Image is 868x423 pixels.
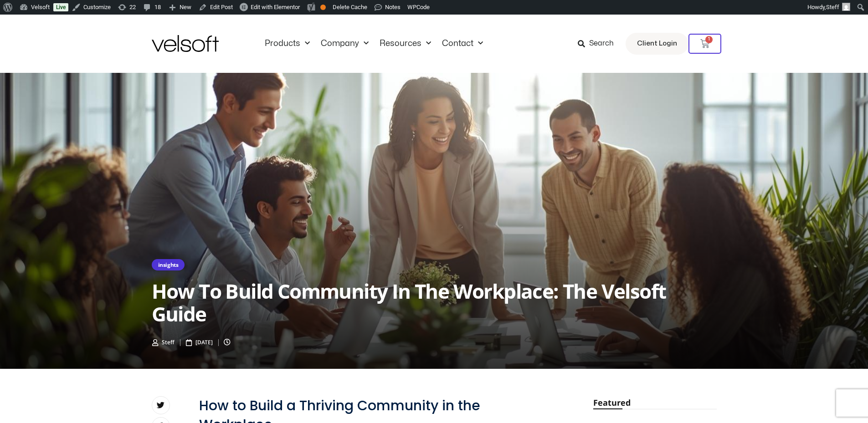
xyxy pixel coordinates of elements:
[437,39,488,49] a: ContactMenu Toggle
[158,261,179,269] a: insights
[195,338,213,346] span: [DATE]
[152,280,717,325] h2: How to Build Community in the Workplace: The Velsoft Guide
[578,36,620,51] a: Search
[826,4,839,10] span: Steff
[315,39,374,49] a: CompanyMenu Toggle
[589,38,614,50] span: Search
[152,35,219,52] img: Velsoft Training Materials
[593,396,716,409] h2: Featured
[688,34,721,54] a: 1
[259,39,315,49] a: ProductsMenu Toggle
[53,3,68,11] a: Live
[626,33,688,55] a: Client Login
[251,4,300,10] span: Edit with Elementor
[374,39,437,49] a: ResourcesMenu Toggle
[162,338,175,346] span: Steff
[259,39,488,49] nav: Menu
[637,38,677,50] span: Client Login
[320,5,326,10] div: OK
[705,36,713,43] span: 1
